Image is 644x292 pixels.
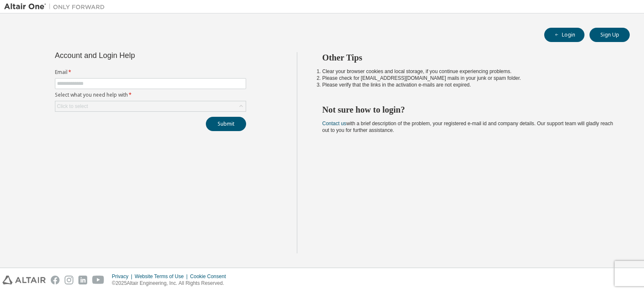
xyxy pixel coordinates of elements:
[112,273,135,280] div: Privacy
[55,92,246,98] label: Select what you need help with
[589,28,630,42] button: Sign Up
[112,280,231,287] p: © 2025 Altair Engineering, Inc. All Rights Reserved.
[92,276,104,284] img: youtube.svg
[322,82,615,88] li: Please verify that the links in the activation e-mails are not expired.
[65,276,73,284] img: instagram.svg
[322,75,615,82] li: Please check for [EMAIL_ADDRESS][DOMAIN_NAME] mails in your junk or spam folder.
[57,103,88,110] div: Click to select
[322,121,613,133] span: with a brief description of the problem, your registered e-mail id and company details. Our suppo...
[322,104,615,115] h2: Not sure how to login?
[55,52,208,59] div: Account and Login Help
[135,273,190,280] div: Website Terms of Use
[78,276,87,284] img: linkedin.svg
[322,68,615,75] li: Clear your browser cookies and local storage, if you continue experiencing problems.
[322,121,346,126] a: Contact us
[206,117,246,131] button: Submit
[55,69,246,76] label: Email
[190,273,231,280] div: Cookie Consent
[4,3,109,11] img: Altair One
[55,101,246,111] div: Click to select
[544,28,584,42] button: Login
[3,276,46,284] img: altair_logo.svg
[51,276,60,284] img: facebook.svg
[322,52,615,63] h2: Other Tips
